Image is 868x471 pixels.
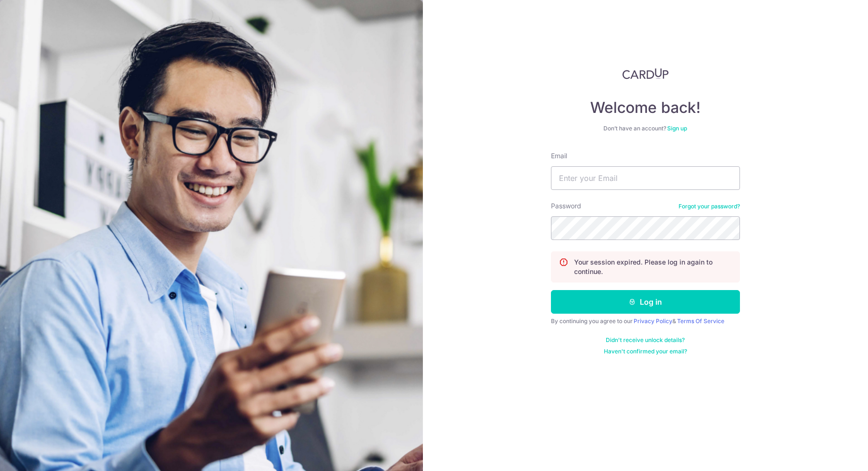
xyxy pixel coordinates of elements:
[551,290,740,314] button: Log in
[574,257,732,276] p: Your session expired. Please log in again to continue.
[634,317,672,325] a: Privacy Policy
[667,125,687,132] a: Sign up
[622,68,669,79] img: CardUp Logo
[551,166,740,190] input: Enter your Email
[551,151,567,161] label: Email
[551,98,740,117] h4: Welcome back!
[551,317,740,325] div: By continuing you agree to our &
[677,317,724,325] a: Terms Of Service
[679,203,740,210] a: Forgot your password?
[551,125,740,132] div: Don’t have an account?
[604,348,687,355] a: Haven't confirmed your email?
[551,201,581,211] label: Password
[606,336,685,344] a: Didn't receive unlock details?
